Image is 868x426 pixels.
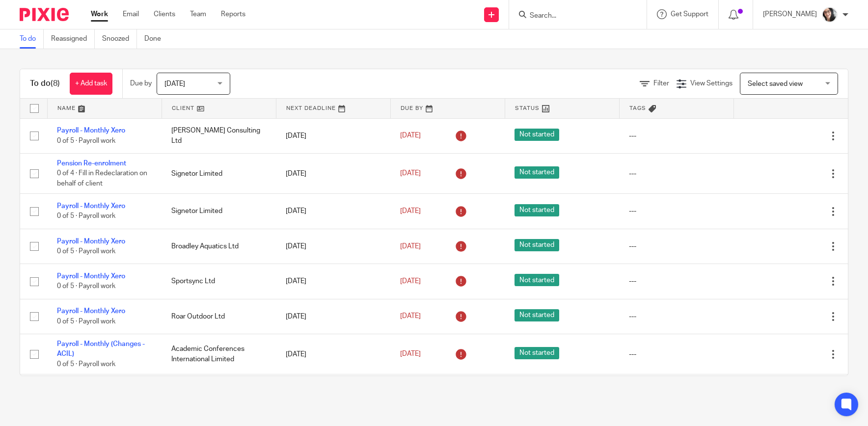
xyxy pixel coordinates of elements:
[400,243,421,250] span: [DATE]
[400,170,421,177] span: [DATE]
[629,206,724,216] div: ---
[629,276,724,286] div: ---
[276,229,390,264] td: [DATE]
[515,239,559,251] span: Not started
[276,118,390,153] td: [DATE]
[57,248,115,255] span: 0 of 5 · Payroll work
[276,374,390,414] td: [DATE]
[276,264,390,299] td: [DATE]
[123,9,139,19] a: Email
[91,9,108,19] a: Work
[629,312,724,321] div: ---
[164,80,185,87] span: [DATE]
[57,341,145,357] a: Payroll - Monthly (Changes - ACIL)
[51,80,60,87] span: (8)
[276,299,390,334] td: [DATE]
[400,133,421,139] span: [DATE]
[515,204,559,216] span: Not started
[130,79,152,88] p: Due by
[162,334,276,374] td: Academic Conferences International Limited
[629,106,646,111] span: Tags
[51,29,95,49] a: Reassigned
[20,8,69,21] img: Pixie
[276,194,390,229] td: [DATE]
[70,73,112,95] a: + Add task
[190,9,206,19] a: Team
[57,170,147,187] span: 0 of 4 · Fill in Redeclaration on behalf of client
[515,274,559,286] span: Not started
[57,361,115,368] span: 0 of 5 · Payroll work
[57,160,126,167] a: Pension Re-enrolment
[102,29,137,49] a: Snoozed
[276,334,390,374] td: [DATE]
[30,79,60,89] h1: To do
[162,153,276,193] td: Signetor Limited
[276,153,390,193] td: [DATE]
[57,203,125,210] a: Payroll - Monthly Xero
[629,131,724,141] div: ---
[629,241,724,251] div: ---
[221,9,245,19] a: Reports
[144,29,168,49] a: Done
[529,12,617,21] input: Search
[515,309,559,321] span: Not started
[162,229,276,264] td: Broadley Aquatics Ltd
[20,29,44,49] a: To do
[400,208,421,214] span: [DATE]
[629,169,724,179] div: ---
[515,347,559,359] span: Not started
[57,137,115,144] span: 0 of 5 · Payroll work
[822,7,838,23] img: me%20(1).jpg
[162,194,276,229] td: Signetor Limited
[162,118,276,153] td: [PERSON_NAME] Consulting Ltd
[653,80,669,87] span: Filter
[162,264,276,299] td: Sportsync Ltd
[400,278,421,285] span: [DATE]
[57,308,125,315] a: Payroll - Monthly Xero
[57,283,115,290] span: 0 of 5 · Payroll work
[57,273,125,280] a: Payroll - Monthly Xero
[515,166,559,179] span: Not started
[748,80,803,87] span: Select saved view
[57,238,125,245] a: Payroll - Monthly Xero
[763,9,817,19] p: [PERSON_NAME]
[57,213,115,220] span: 0 of 5 · Payroll work
[690,80,732,87] span: View Settings
[162,299,276,334] td: Roar Outdoor Ltd
[671,11,708,18] span: Get Support
[57,318,115,325] span: 0 of 5 · Payroll work
[400,350,421,357] span: [DATE]
[57,127,125,134] a: Payroll - Monthly Xero
[515,129,559,141] span: Not started
[400,313,421,320] span: [DATE]
[629,349,724,359] div: ---
[162,374,276,414] td: [PERSON_NAME] [PERSON_NAME] Interiors Limited
[154,9,175,19] a: Clients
